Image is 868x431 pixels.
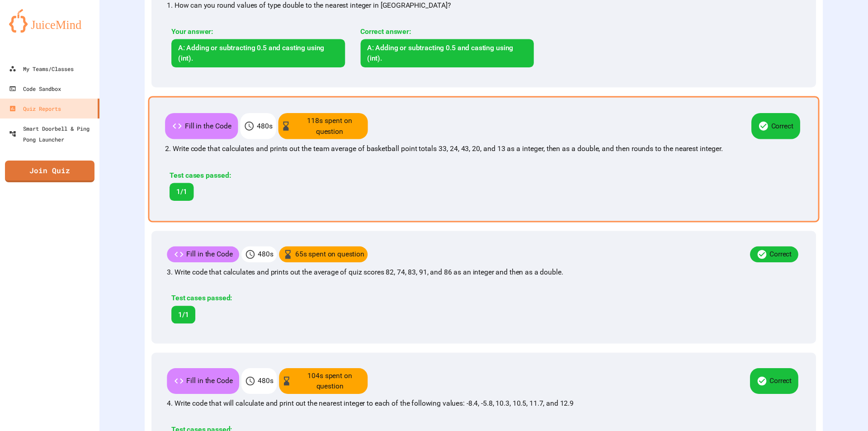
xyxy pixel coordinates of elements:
[186,376,232,387] p: Fill in the Code
[9,63,74,74] div: My Teams/Classes
[170,170,347,181] div: Test cases passed:
[186,249,232,260] p: Fill in the Code
[258,376,273,387] p: 480 s
[171,26,345,37] div: Your answer:
[293,115,365,137] p: 118 s spent on question
[360,39,534,67] div: A: Adding or subtracting 0.5 and casting using (int).
[771,121,794,132] p: Correct
[185,121,231,132] p: Fill in the Code
[9,83,61,94] div: Code Sandbox
[171,306,195,323] div: 1/1
[9,103,61,114] div: Quiz Reports
[257,121,273,132] p: 480 s
[167,267,800,278] p: 3. Write code that calculates and prints out the average of quiz scores 82, 74, 83, 91, and 86 as...
[258,249,273,260] p: 480 s
[171,293,348,304] div: Test cases passed:
[9,9,90,33] img: logo-orange.svg
[170,183,193,201] div: 1/1
[167,398,800,409] p: 4. Write code that will calculate and print out the nearest integer to each of the following valu...
[360,26,534,37] div: Correct answer:
[171,39,345,67] div: A: Adding or subtracting 0.5 and casting using (int).
[769,249,792,260] p: Correct
[9,123,96,145] div: Smart Doorbell & Ping Pong Launcher
[769,376,792,387] p: Correct
[165,143,802,154] p: 2. Write code that calculates and prints out the team average of basketball point totals 33, 24, ...
[5,161,94,182] a: Join Quiz
[295,249,364,260] p: 65 s spent on question
[294,370,366,392] p: 104 s spent on question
